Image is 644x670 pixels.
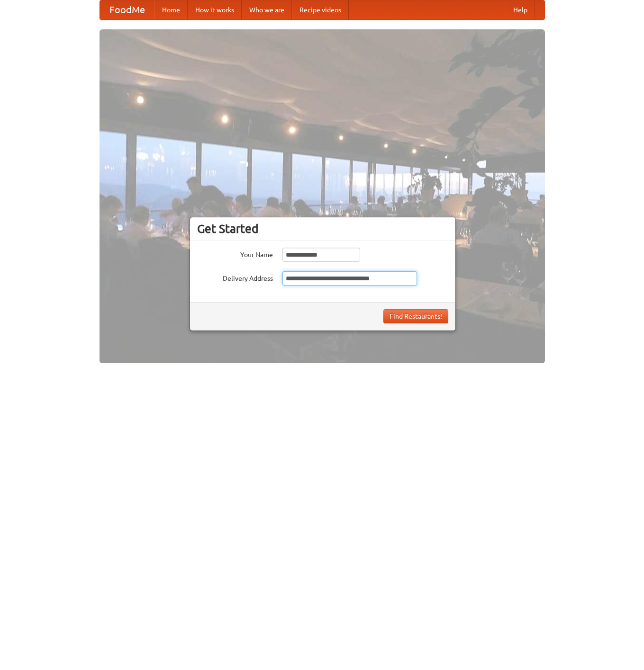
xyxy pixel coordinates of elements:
label: Delivery Address [197,271,273,283]
a: How it works [188,0,242,19]
a: Recipe videos [292,0,349,19]
a: Home [154,0,188,19]
button: Find Restaurants! [383,309,448,323]
a: Help [506,0,535,19]
a: FoodMe [100,0,154,19]
h3: Get Started [197,222,448,236]
label: Your Name [197,248,273,259]
a: Who we are [242,0,292,19]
